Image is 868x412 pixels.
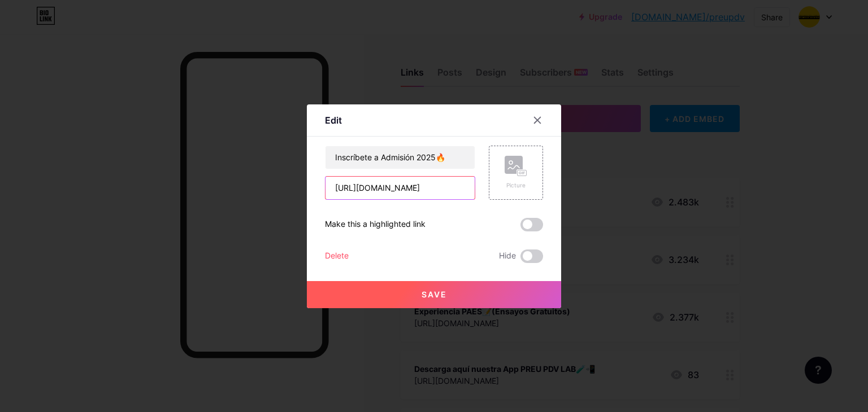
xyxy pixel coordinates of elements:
[325,177,475,199] input: URL
[325,113,342,127] div: Edit
[422,290,447,299] span: Save
[325,218,426,231] div: Make this a highlighted link
[307,281,561,308] button: Save
[505,181,527,190] div: Picture
[325,249,349,263] div: Delete
[499,249,516,263] span: Hide
[325,146,475,169] input: Title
